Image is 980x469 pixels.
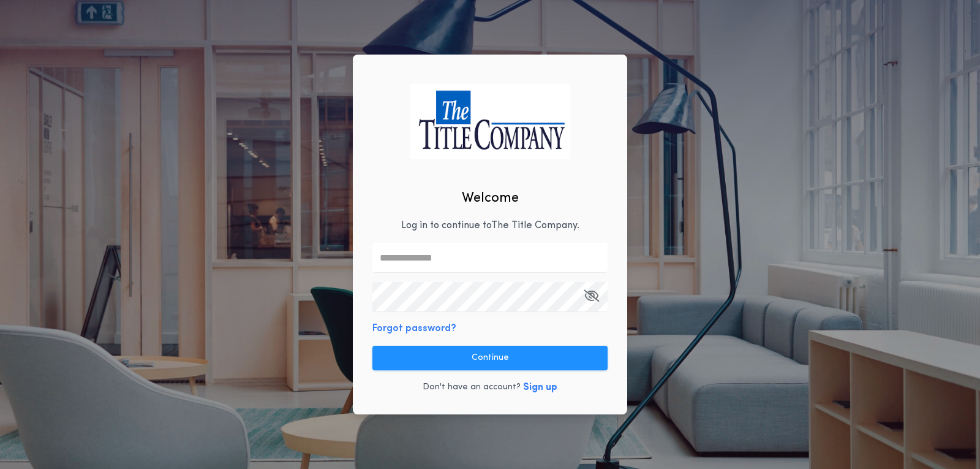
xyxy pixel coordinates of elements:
[401,218,579,233] p: Log in to continue to The Title Company .
[372,346,608,370] button: Continue
[423,381,521,394] p: Don't have an account?
[523,380,557,395] button: Sign up
[372,321,456,336] button: Forgot password?
[462,188,519,208] h2: Welcome
[410,83,570,159] img: logo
